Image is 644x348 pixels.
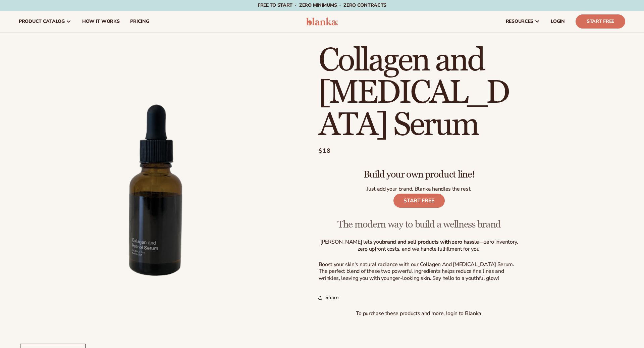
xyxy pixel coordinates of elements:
h1: Collagen and [MEDICAL_DATA] Serum [319,45,520,141]
p: Boost your skin's natural radiance with our Collagen And [MEDICAL_DATA] Serum. The perfect blend ... [319,261,520,282]
span: Free to start · ZERO minimums · ZERO contracts [258,2,386,8]
p: Just add your brand. Blanka handles the rest. [319,186,520,193]
a: LOGIN [545,11,570,32]
span: product catalog [19,19,65,24]
p: [PERSON_NAME] lets you —zero inventory, zero upfront costs, and we handle fulfillment for you. [319,239,520,253]
a: product catalog [13,11,77,32]
summary: Share [319,290,339,305]
p: Build your own product line! [319,162,520,181]
p: To purchase these products and more, login to Blanka. [319,310,520,317]
a: How It Works [77,11,125,32]
a: resources [500,11,545,32]
a: Start Free [576,14,625,29]
a: pricing [125,11,154,32]
a: START FREE [393,194,445,208]
p: The modern way to build a wellness brand [319,209,520,234]
img: logo [306,17,338,26]
span: resources [506,19,533,24]
span: How It Works [82,19,120,24]
span: pricing [130,19,149,24]
span: LOGIN [551,19,565,24]
span: $18 [319,146,331,155]
strong: brand and sell products with zero hassle [382,238,479,246]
